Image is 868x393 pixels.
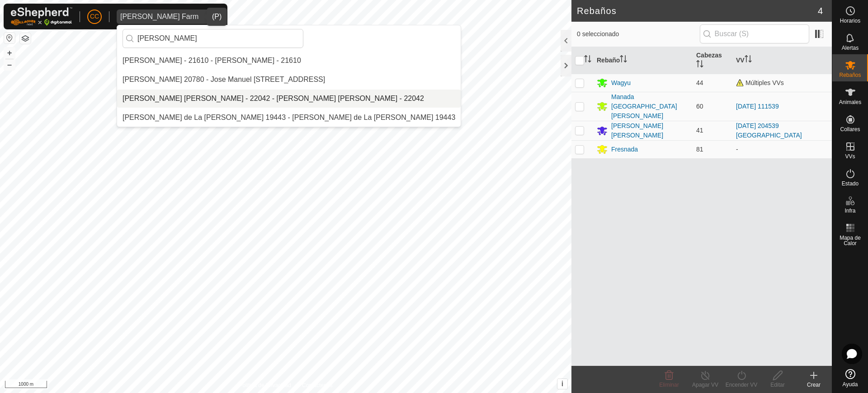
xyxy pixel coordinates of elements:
[611,92,689,121] div: Manada [GEOGRAPHIC_DATA][PERSON_NAME]
[696,62,703,69] p-sorticon: Activar para ordenar
[835,235,866,246] span: Mapa de Calor
[723,381,759,389] div: Encender VV
[11,7,72,26] img: Logo Gallagher
[4,59,15,70] button: –
[90,12,99,21] span: CC
[20,33,31,44] button: Capas del Mapa
[611,145,638,154] div: Fresnada
[123,112,455,123] div: [PERSON_NAME] de La [PERSON_NAME] 19443 - [PERSON_NAME] de La [PERSON_NAME] 19443
[818,4,823,18] span: 4
[123,74,325,85] div: [PERSON_NAME] 20780 - Jose Manuel [STREET_ADDRESS]
[620,57,627,64] p-sorticon: Activar para ordenar
[693,47,732,74] th: Cabezas
[557,379,567,389] button: i
[117,52,461,127] ul: Option List
[696,103,703,110] span: 60
[577,5,818,16] h2: Rebaños
[117,52,461,70] li: Jose Manuel Cabezas Gonzalez - 21610
[4,47,15,58] button: +
[593,47,693,74] th: Rebaño
[732,140,832,158] td: -
[611,121,689,140] div: [PERSON_NAME] [PERSON_NAME]
[845,154,855,159] span: VVs
[736,79,784,86] span: Múltiples VVs
[840,18,860,24] span: Horarios
[577,29,700,39] span: 0 seleccionado
[736,122,802,139] a: [DATE] 204539 [GEOGRAPHIC_DATA]
[4,33,15,43] button: Restablecer Mapa
[302,381,332,389] a: Contáctenos
[696,79,703,86] span: 44
[842,181,859,186] span: Estado
[202,9,220,24] div: dropdown trigger
[123,55,301,66] div: [PERSON_NAME] - 21610 - [PERSON_NAME] - 21610
[561,380,563,388] span: i
[839,99,861,105] span: Animales
[696,146,703,153] span: 81
[796,381,832,389] div: Crear
[839,72,861,78] span: Rebaños
[700,24,809,43] input: Buscar (S)
[840,127,860,132] span: Collares
[844,208,855,213] span: Infra
[117,90,461,108] li: Jose Manuel Esteban Sanchez - 22042
[117,71,461,89] li: Jose Manuel Calles Suana 20780
[117,9,202,24] span: Alarcia Monja Farm
[732,47,832,74] th: VV
[117,109,461,127] li: Jose Manuel Olivera de La Vega 19443
[696,127,703,134] span: 41
[736,103,779,110] a: [DATE] 111539
[843,382,858,387] span: Ayuda
[239,381,291,389] a: Política de Privacidad
[120,13,198,20] div: [PERSON_NAME] Farm
[832,365,868,391] a: Ayuda
[745,57,752,64] p-sorticon: Activar para ordenar
[842,45,859,51] span: Alertas
[611,78,631,88] div: Wagyu
[123,29,303,48] input: Buscar por región, país, empresa o propiedad
[659,382,679,388] span: Eliminar
[687,381,723,389] div: Apagar VV
[759,381,796,389] div: Editar
[584,57,591,64] p-sorticon: Activar para ordenar
[123,93,424,104] div: [PERSON_NAME] [PERSON_NAME] - 22042 - [PERSON_NAME] [PERSON_NAME] - 22042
